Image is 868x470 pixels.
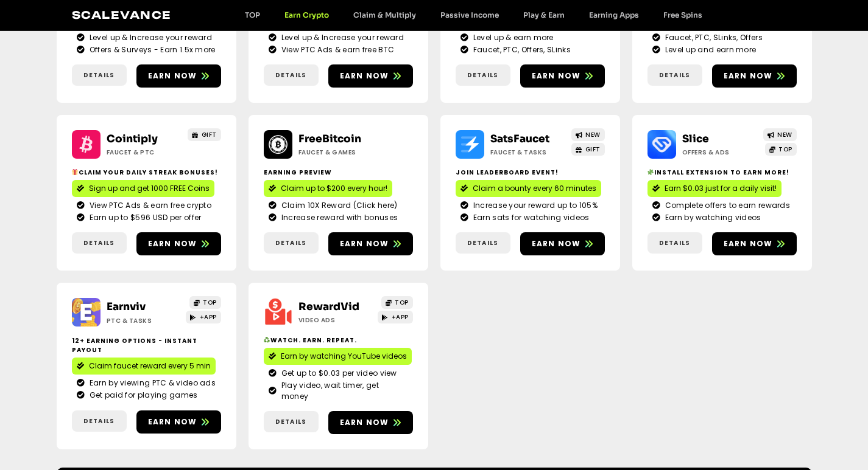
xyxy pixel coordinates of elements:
span: Details [275,417,306,426]
span: Details [659,238,690,247]
span: Level up and earn more [662,44,757,55]
a: Details [647,232,702,254]
a: GIFT [188,128,221,141]
a: Earn $0.03 just for a daily visit! [647,180,782,197]
span: Earn now [148,416,197,427]
a: Passive Income [428,10,511,19]
a: SatsFaucet [490,133,549,145]
a: Claim 10X Reward (Click here) [269,200,408,211]
span: Faucet, PTC, SLinks, Offers [662,32,763,43]
span: Earn now [340,417,389,428]
a: Scalevance [72,9,172,21]
a: TOP [765,143,797,156]
span: Get up to $0.03 per video view [278,368,397,379]
a: TOP [189,296,221,309]
span: Details [275,238,306,247]
span: Earn $0.03 just for a daily visit! [665,183,777,194]
span: Details [467,71,498,80]
span: Claim 10X Reward (Click here) [278,200,398,211]
a: Earn now [136,410,221,434]
span: Details [275,71,306,80]
a: Earn now [328,64,413,88]
span: Details [467,238,498,247]
a: TOP [381,296,413,309]
a: Slice [682,133,709,145]
a: Cointiply [107,133,158,145]
h2: PTC & Tasks [107,316,183,325]
a: Details [72,64,127,86]
a: Earn Crypto [272,10,341,19]
h2: Join Leaderboard event! [456,168,605,177]
span: Details [83,238,115,247]
span: View PTC Ads & earn free BTC [278,44,394,55]
a: Claim & Multiply [341,10,428,19]
span: Earn now [532,71,581,81]
span: Earn by watching YouTube videos [281,351,407,362]
a: RewardVid [298,300,359,313]
span: Earn by watching videos [662,212,761,223]
span: Details [659,71,690,80]
img: 🧩 [647,169,654,175]
a: Earn now [136,64,221,88]
a: Details [264,64,319,86]
a: +APP [186,311,221,323]
img: 🎁 [72,169,78,175]
span: Increase reward with bonuses [278,212,398,223]
a: Claim a bounty every 60 minutes [456,180,601,197]
span: Claim up to $200 every hour! [281,183,387,194]
a: Details [72,232,127,254]
span: Level up & Increase your reward [86,32,212,43]
span: Faucet, PTC, Offers, SLinks [470,44,571,55]
span: Earn now [340,71,389,81]
a: TOP [233,10,272,19]
span: Earn now [148,238,197,249]
span: Details [83,71,115,80]
a: Earn now [328,411,413,434]
a: Free Spins [651,10,715,19]
span: Details [83,416,115,426]
a: Details [456,232,510,254]
a: FreeBitcoin [298,133,361,145]
span: +APP [200,313,217,322]
a: Details [264,411,319,432]
a: Details [72,410,127,432]
a: Play & Earn [511,10,577,19]
h2: Watch. Earn. Repeat. [264,336,413,345]
h2: Faucet & Games [298,148,375,157]
h2: Install extension to earn more! [647,168,797,177]
a: Details [264,232,319,254]
a: Earn now [520,64,605,88]
span: Earn by viewing PTC & video ads [86,378,216,389]
span: Level up & Increase your reward [278,32,404,43]
span: Earn up to $596 USD per offer [86,212,202,223]
a: Earn now [520,232,605,255]
h2: Faucet & Tasks [490,148,566,157]
a: NEW [763,128,797,141]
h2: Offers & Ads [682,148,758,157]
a: Earn now [712,64,797,88]
a: Earn now [328,232,413,255]
h2: Faucet & PTC [107,148,183,157]
span: Earn now [148,71,197,81]
span: TOP [778,145,792,154]
span: NEW [585,130,601,139]
span: Play video, wait timer, get money [278,380,408,402]
span: Offers & Surveys - Earn 1.5x more [86,44,216,55]
span: Claim faucet reward every 5 min [89,361,211,372]
img: ♻️ [264,337,270,343]
span: View PTC Ads & earn free crypto [86,200,211,211]
a: Earnviv [107,300,146,313]
span: Level up & earn more [470,32,554,43]
span: TOP [203,298,217,307]
span: Earn now [724,71,773,81]
h2: 12+ Earning options - instant payout [72,336,221,354]
a: Earn by watching YouTube videos [264,348,412,365]
a: GIFT [571,143,605,156]
a: Sign up and get 1000 FREE Coins [72,180,214,197]
span: GIFT [585,145,601,154]
span: Earn now [724,238,773,249]
h2: Claim your daily streak bonuses! [72,168,221,177]
span: Earn now [532,238,581,249]
span: Claim a bounty every 60 minutes [473,183,596,194]
a: Claim faucet reward every 5 min [72,358,216,375]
